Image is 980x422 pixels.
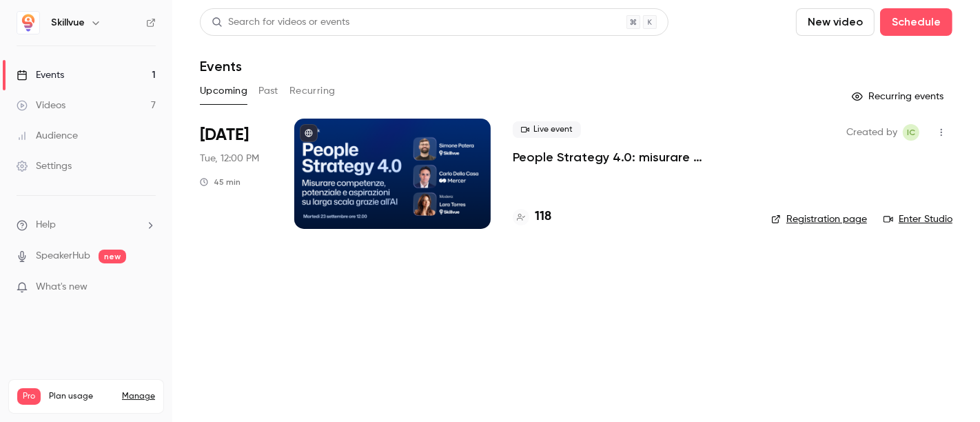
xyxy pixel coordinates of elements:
div: Keyword (traffico) [154,81,229,90]
img: logo_orange.svg [22,22,33,33]
a: Manage [122,391,155,402]
span: new [99,250,126,263]
img: tab_domain_overview_orange.svg [57,80,68,91]
button: Schedule [880,8,952,36]
div: Videos [17,99,65,112]
div: v 4.0.25 [39,22,68,33]
img: tab_keywords_by_traffic_grey.svg [139,80,150,91]
span: Tue, 12:00 PM [200,152,259,165]
img: website_grey.svg [22,36,33,47]
div: Settings [17,159,72,173]
h4: 118 [535,208,551,226]
div: 45 min [200,177,241,188]
span: Plan usage [49,391,114,402]
a: Registration page [771,212,867,226]
span: Pro [17,388,41,405]
div: [PERSON_NAME]: [DOMAIN_NAME] [36,36,197,47]
span: Irene Cassanmagnago [903,124,919,141]
button: Recurring events [846,86,952,108]
span: Live event [513,121,581,138]
iframe: Noticeable Trigger [139,281,156,294]
div: Sep 23 Tue, 12:00 PM (Europe/Rome) [200,119,272,229]
div: Events [17,68,64,82]
h1: Events [200,58,242,74]
button: Recurring [289,80,336,102]
li: help-dropdown-opener [17,218,156,232]
div: Search for videos or events [212,15,349,30]
button: Past [258,80,278,102]
a: 118 [513,208,551,226]
h6: Skillvue [51,16,85,30]
div: Audience [17,129,78,143]
span: Help [36,218,56,232]
a: Enter Studio [884,212,952,226]
div: Dominio [72,81,105,90]
span: [DATE] [200,124,249,146]
a: People Strategy 4.0: misurare competenze, potenziale e aspirazioni su larga scala con l’AI [513,149,749,165]
span: IC [907,124,915,141]
button: Upcoming [200,80,247,102]
span: Created by [846,124,897,141]
a: SpeakerHub [36,249,90,263]
button: New video [796,8,875,36]
img: Skillvue [17,12,39,34]
span: What's new [36,280,88,294]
